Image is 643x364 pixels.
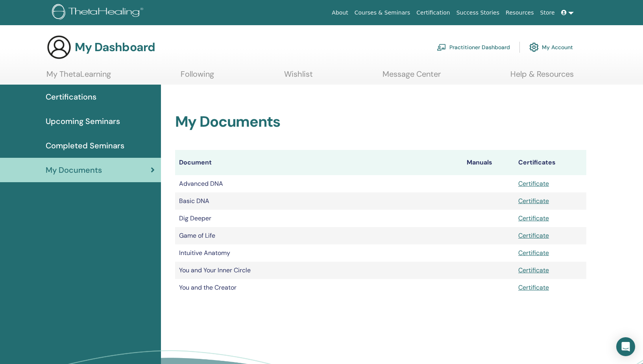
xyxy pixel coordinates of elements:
img: chalkboard-teacher.svg [437,44,446,51]
a: Courses & Seminars [351,6,414,20]
a: My Account [529,39,573,56]
a: Store [537,6,558,20]
td: Game of Life [175,227,463,244]
td: You and Your Inner Circle [175,262,463,279]
a: Certification [413,6,453,20]
a: Certificate [518,197,549,205]
span: Certifications [46,91,96,103]
a: Certificate [518,214,549,222]
span: Completed Seminars [46,140,124,152]
th: Document [175,150,463,175]
a: Success Stories [453,6,503,20]
div: Open Intercom Messenger [616,337,635,356]
a: Certificate [518,231,549,240]
a: Following [181,69,214,85]
td: Basic DNA [175,192,463,210]
img: cog.svg [529,41,539,54]
a: Wishlist [284,69,313,85]
h2: My Documents [175,113,587,131]
a: About [329,6,351,20]
a: Practitioner Dashboard [437,39,510,56]
td: Intuitive Anatomy [175,244,463,262]
th: Certificates [514,150,586,175]
td: Advanced DNA [175,175,463,192]
a: Certificate [518,266,549,274]
span: Upcoming Seminars [46,115,120,127]
a: Certificate [518,179,549,188]
td: Dig Deeper [175,210,463,227]
a: Resources [503,6,537,20]
h3: My Dashboard [75,40,155,54]
span: My Documents [46,164,102,176]
a: Certificate [518,249,549,257]
a: Certificate [518,283,549,292]
img: generic-user-icon.jpg [46,35,72,60]
img: logo.png [52,4,146,22]
td: You and the Creator [175,279,463,296]
a: Message Center [382,69,441,85]
a: Help & Resources [510,69,574,85]
th: Manuals [463,150,514,175]
a: My ThetaLearning [46,69,111,85]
